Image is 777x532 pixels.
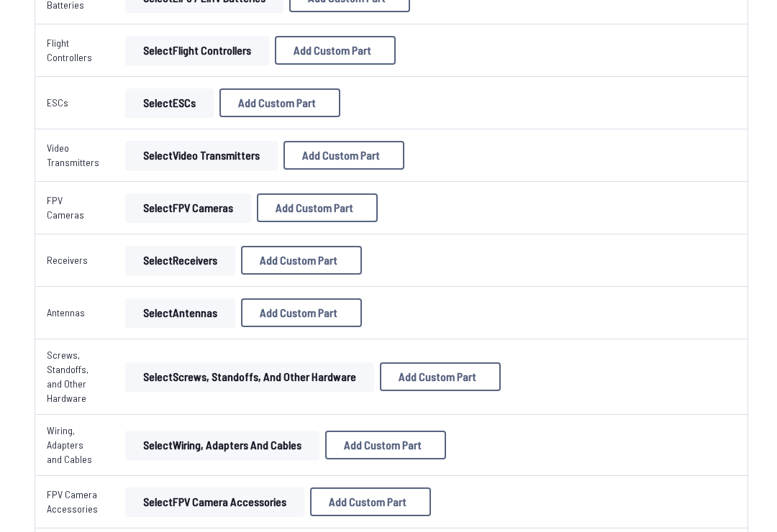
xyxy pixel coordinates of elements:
button: Add Custom Part [310,487,431,516]
span: Add Custom Part [276,202,353,214]
button: SelectScrews, Standoffs, and Other Hardware [125,362,374,391]
a: Receivers [47,254,88,266]
a: ESCs [47,96,68,109]
a: SelectESCs [122,88,217,117]
a: SelectFPV Camera Accessories [122,487,307,516]
span: Add Custom Part [260,307,337,318]
span: Add Custom Part [344,439,422,451]
button: Add Custom Part [219,88,340,117]
a: Screws, Standoffs, and Other Hardware [47,349,88,404]
button: Add Custom Part [325,431,446,459]
a: FPV Camera Accessories [47,488,98,515]
a: SelectFPV Cameras [122,193,254,222]
a: Wiring, Adapters and Cables [47,424,92,465]
span: Add Custom Part [294,45,371,56]
a: SelectAntennas [122,298,238,327]
span: Add Custom Part [302,150,380,161]
button: SelectReceivers [125,246,235,275]
button: SelectFlight Controllers [125,36,269,65]
a: SelectScrews, Standoffs, and Other Hardware [122,362,377,391]
a: FPV Cameras [47,194,84,221]
button: Add Custom Part [283,141,404,170]
button: SelectFPV Cameras [125,193,251,222]
button: Add Custom Part [241,246,362,275]
span: Add Custom Part [238,97,316,109]
span: Add Custom Part [399,371,476,382]
button: SelectFPV Camera Accessories [125,487,304,516]
button: Add Custom Part [241,298,362,327]
span: Add Custom Part [260,254,337,266]
button: Add Custom Part [257,193,378,222]
button: Add Custom Part [275,36,396,65]
a: SelectFlight Controllers [122,36,272,65]
button: SelectESCs [125,88,214,117]
button: Add Custom Part [380,362,501,391]
button: SelectVideo Transmitters [125,141,278,170]
a: SelectWiring, Adapters and Cables [122,431,322,459]
a: Antennas [47,306,85,318]
a: Flight Controllers [47,37,92,63]
button: SelectAntennas [125,298,235,327]
a: Video Transmitters [47,142,99,168]
a: SelectReceivers [122,246,238,275]
span: Add Custom Part [329,496,406,508]
a: SelectVideo Transmitters [122,141,281,170]
button: SelectWiring, Adapters and Cables [125,431,319,459]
